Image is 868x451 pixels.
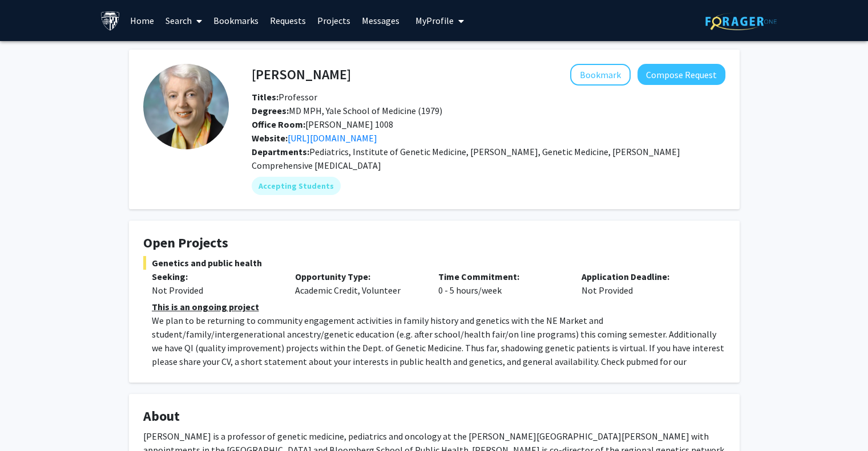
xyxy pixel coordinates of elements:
b: Departments: [252,146,309,157]
a: Projects [312,1,356,40]
img: Johns Hopkins University Logo [100,11,120,31]
div: Not Provided [152,283,278,297]
iframe: Chat [9,400,49,442]
img: ForagerOne Logo [705,13,777,30]
button: Compose Request to Joann Bodurtha [637,64,725,85]
a: Search [160,1,208,40]
a: Bookmarks [208,1,264,40]
p: Opportunity Type: [295,270,421,283]
b: Titles: [252,91,278,103]
p: Seeking: [152,270,278,283]
b: Office Room: [252,119,305,130]
h4: [PERSON_NAME] [252,64,351,85]
h4: Open Projects [143,235,725,251]
a: Home [124,1,160,40]
b: Degrees: [252,105,289,116]
button: Add Joann Bodurtha to Bookmarks [570,64,631,86]
span: Professor [252,91,317,103]
span: Pediatrics, Institute of Genetic Medicine, [PERSON_NAME], Genetic Medicine, [PERSON_NAME] Compreh... [252,146,680,171]
img: Profile Picture [143,64,229,149]
p: We plan to be returning to community engagement activities in family history and genetics with th... [152,314,725,382]
span: [PERSON_NAME] 1008 [252,119,393,130]
div: Not Provided [573,270,716,297]
span: My Profile [415,15,454,26]
h4: About [143,408,725,425]
a: Requests [264,1,312,40]
mat-chip: Accepting Students [252,177,341,195]
a: Messages [356,1,405,40]
b: Website: [252,132,288,144]
span: Genetics and public health [143,256,725,270]
p: Application Deadline: [582,270,708,283]
div: 0 - 5 hours/week [430,270,573,297]
u: This is an ongoing project [152,301,259,312]
div: Academic Credit, Volunteer [286,270,430,297]
span: MD MPH, Yale School of Medicine (1979) [252,105,442,116]
a: Opens in a new tab [288,132,377,144]
p: Time Commitment: [438,270,564,283]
